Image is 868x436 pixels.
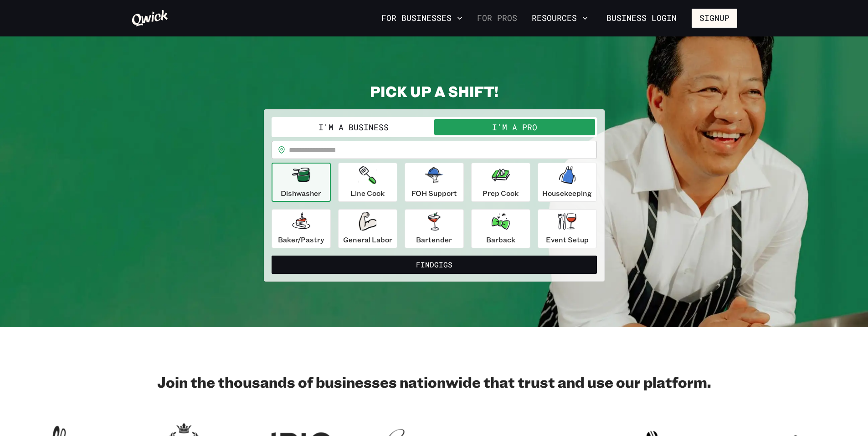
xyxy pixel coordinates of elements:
[273,119,434,135] button: I'm a Business
[483,188,519,199] p: Prep Cook
[343,234,392,245] p: General Labor
[378,10,466,26] button: For Businesses
[278,234,324,245] p: Baker/Pastry
[131,373,737,391] h2: Join the thousands of businesses nationwide that trust and use our platform.
[338,163,397,202] button: Line Cook
[405,209,464,248] button: Bartender
[350,188,385,199] p: Line Cook
[411,188,457,199] p: FOH Support
[272,209,331,248] button: Baker/Pastry
[538,209,597,248] button: Event Setup
[338,209,397,248] button: General Labor
[434,119,595,135] button: I'm a Pro
[272,163,331,202] button: Dishwasher
[471,163,530,202] button: Prep Cook
[281,188,321,199] p: Dishwasher
[272,256,597,274] button: FindGigs
[471,209,530,248] button: Barback
[692,9,737,28] button: Signup
[264,82,605,100] h2: PICK UP A SHIFT!
[486,234,515,245] p: Barback
[599,9,684,28] a: Business Login
[473,10,521,26] a: For Pros
[416,234,452,245] p: Bartender
[528,10,591,26] button: Resources
[538,163,597,202] button: Housekeeping
[405,163,464,202] button: FOH Support
[546,234,589,245] p: Event Setup
[542,188,592,199] p: Housekeeping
